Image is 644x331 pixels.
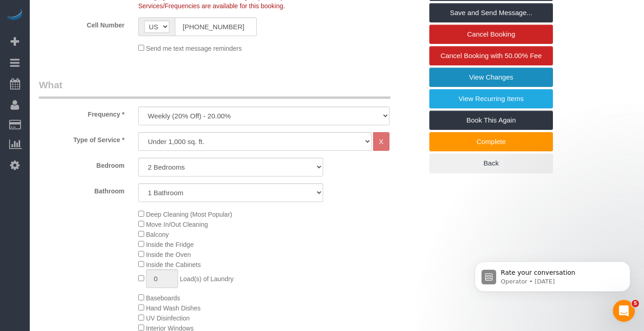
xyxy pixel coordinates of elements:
[146,304,200,312] span: Hand Wash Dishes
[429,3,553,22] a: Save and Send Message...
[429,89,553,108] a: View Recurring Items
[429,46,553,65] a: Cancel Booking with 50.00% Fee
[429,154,553,173] a: Back
[146,315,190,322] span: UV Disinfection
[146,45,242,52] span: Send me text message reminders
[32,17,131,30] label: Cell Number
[146,241,194,248] span: Inside the Fridge
[429,132,553,151] a: Complete
[32,132,131,144] label: Type of Service *
[32,107,131,119] label: Frequency *
[180,275,234,283] span: Load(s) of Laundry
[613,300,635,322] iframe: Intercom live chat
[146,261,201,268] span: Inside the Cabinets
[39,78,390,99] legend: What
[146,294,180,302] span: Baseboards
[146,211,232,218] span: Deep Cleaning (Most Popular)
[32,183,131,196] label: Bathroom
[5,9,24,22] img: Automaid Logo
[146,221,208,228] span: Move In/Out Cleaning
[441,52,542,59] span: Cancel Booking with 50.00% Fee
[429,25,553,44] a: Cancel Booking
[429,111,553,130] a: Book This Again
[146,231,169,238] span: Balcony
[429,68,553,87] a: View Changes
[461,242,644,306] iframe: Intercom notifications message
[632,300,639,307] span: 5
[32,158,131,170] label: Bedroom
[146,251,191,258] span: Inside the Oven
[175,17,257,36] input: Cell Number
